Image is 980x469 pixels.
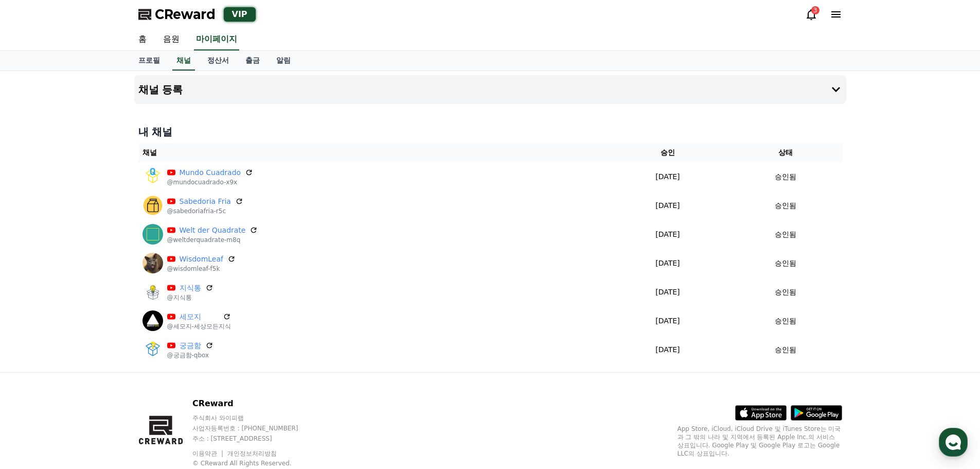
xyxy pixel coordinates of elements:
a: CReward [138,6,216,23]
p: [DATE] [610,344,725,355]
img: 지식통 [142,282,163,302]
a: 3 [805,8,817,21]
a: 채널 [172,51,195,71]
a: Sabedoria Fria [180,196,231,207]
p: @세모지-세상모든지식 [167,322,231,331]
th: 승인 [606,143,729,162]
p: [DATE] [610,229,725,240]
a: 이용약관 [192,450,225,457]
p: 사업자등록번호 : [PHONE_NUMBER] [192,424,318,432]
p: @sabedoriafria-r5c [167,207,243,215]
p: [DATE] [610,171,725,182]
p: App Store, iCloud, iCloud Drive 및 iTunes Store는 미국과 그 밖의 나라 및 지역에서 등록된 Apple Inc.의 서비스 상표입니다. Goo... [678,425,842,458]
img: 세모지 [142,310,163,331]
p: 승인됨 [775,316,796,326]
a: 마이페이지 [194,29,239,50]
button: 채널 등록 [134,75,846,104]
div: 3 [811,6,819,14]
a: 지식통 [180,283,201,293]
a: 프로필 [130,51,168,71]
a: Welt der Quadrate [180,225,246,236]
p: 승인됨 [775,171,796,182]
a: 정산서 [199,51,237,71]
img: Sabedoria Fria [142,195,163,216]
img: Mundo Cuadrado [142,166,163,187]
p: 승인됨 [775,258,796,269]
img: WisdomLeaf [142,253,163,273]
th: 채널 [138,143,607,162]
div: VIP [224,7,256,22]
p: 승인됨 [775,287,796,298]
h4: 채널 등록 [138,84,183,95]
p: [DATE] [610,258,725,269]
a: Mundo Cuadrado [180,167,241,178]
a: 출금 [237,51,268,71]
p: 승인됨 [775,344,796,355]
p: CReward [192,397,318,410]
a: 세모지 [180,311,219,322]
p: [DATE] [610,316,725,326]
p: [DATE] [610,200,725,211]
a: 홈 [130,29,155,50]
a: 알림 [268,51,299,71]
img: 궁금함 [142,339,163,360]
a: 궁금함 [180,340,201,351]
p: [DATE] [610,287,725,298]
p: @weltderquadrate-m8q [167,236,258,244]
p: @wisdomleaf-f5k [167,265,236,273]
p: 주소 : [STREET_ADDRESS] [192,435,318,443]
a: 개인정보처리방침 [227,450,277,457]
p: @궁금함-qbox [167,351,213,359]
span: CReward [155,6,216,23]
a: 음원 [155,29,188,50]
p: © CReward All Rights Reserved. [192,459,318,467]
img: Welt der Quadrate [142,224,163,245]
p: @지식통 [167,293,213,302]
h4: 내 채널 [138,125,842,139]
p: 승인됨 [775,200,796,211]
p: 주식회사 와이피랩 [192,414,318,422]
th: 상태 [729,143,842,162]
p: @mundocuadrado-x9x [167,178,254,186]
p: 승인됨 [775,229,796,240]
a: WisdomLeaf [180,254,223,265]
